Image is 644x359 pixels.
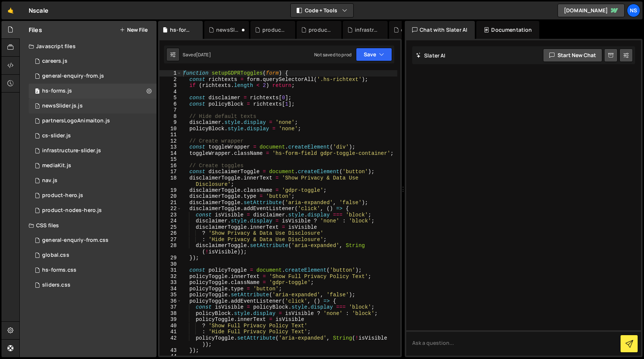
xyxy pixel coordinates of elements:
[29,158,157,173] div: 10788/24854.js
[160,218,181,224] div: 24
[160,323,181,329] div: 40
[42,103,83,109] div: newsSlider.js.js
[216,26,240,34] div: newsSlider.js.js
[160,70,181,77] div: 1
[42,162,71,169] div: mediaKit.js
[29,84,157,99] div: 10788/43275.js
[196,51,211,58] div: [DATE]
[42,73,104,79] div: general-enquiry-from.js
[160,261,181,268] div: 30
[120,27,148,33] button: New File
[355,26,379,34] div: infrastructure-slider.js
[160,304,181,310] div: 37
[160,286,181,292] div: 34
[356,48,392,61] button: Save
[42,282,70,288] div: sliders.css
[262,26,286,34] div: product-hero.js
[160,95,181,101] div: 5
[160,175,181,187] div: 18
[42,252,69,259] div: global.css
[160,193,181,200] div: 20
[42,132,71,139] div: cs-slider.js
[314,51,351,58] div: Not saved to prod
[160,347,181,354] div: 43
[42,58,67,65] div: careers.js
[42,147,101,154] div: infrastructure-slider.js
[35,89,40,95] span: 2
[29,113,157,128] div: 10788/46763.js
[160,206,181,212] div: 22
[160,267,181,274] div: 31
[401,26,425,34] div: cs-slider.js
[160,230,181,237] div: 26
[160,187,181,194] div: 19
[160,119,181,126] div: 9
[160,212,181,218] div: 23
[558,4,625,17] a: [DOMAIN_NAME]
[29,203,157,218] div: 10788/32818.js
[416,52,446,59] h2: Slater AI
[29,188,157,203] div: 10788/25791.js
[160,138,181,144] div: 12
[29,263,157,278] div: 10788/43278.css
[160,298,181,305] div: 36
[291,4,353,17] button: Code + Tools
[160,292,181,298] div: 35
[20,218,157,233] div: CSS files
[160,82,181,89] div: 3
[160,280,181,286] div: 33
[183,51,211,58] div: Saved
[160,224,181,231] div: 25
[29,128,157,143] div: 10788/25032.js
[29,99,157,113] div: 10788/48529.js
[29,26,42,34] h2: Files
[160,89,181,95] div: 4
[160,169,181,175] div: 17
[160,335,181,347] div: 42
[160,156,181,163] div: 15
[627,4,640,17] a: Ns
[42,177,57,184] div: nav.js
[160,329,181,335] div: 41
[29,248,157,263] div: 10788/24853.css
[160,144,181,150] div: 13
[29,278,157,293] div: 10788/27036.css
[160,126,181,132] div: 10
[42,267,76,274] div: hs-forms.css
[42,192,83,199] div: product-hero.js
[543,49,602,62] button: Start new chat
[42,88,72,94] div: hs-forms.js
[160,77,181,83] div: 2
[170,26,194,34] div: hs-forms.js
[160,316,181,323] div: 39
[29,173,157,188] div: 10788/37835.js
[160,101,181,107] div: 6
[1,1,20,19] a: 🤙
[160,237,181,243] div: 27
[160,200,181,206] div: 21
[42,237,108,244] div: general-enquriy-from.css
[309,26,332,34] div: product-nodes-hero.js
[160,310,181,317] div: 38
[160,107,181,113] div: 7
[42,118,110,124] div: partnersLogoAnimaiton.js
[405,21,475,39] div: Chat with Slater AI
[160,243,181,255] div: 28
[29,233,157,248] div: 10788/43957.css
[42,207,102,214] div: product-nodes-hero.js
[29,54,157,69] div: 10788/24852.js
[160,132,181,138] div: 11
[476,21,539,39] div: Documentation
[160,255,181,261] div: 29
[160,150,181,157] div: 14
[29,69,157,84] div: 10788/43956.js
[29,143,157,158] div: 10788/35018.js
[160,163,181,169] div: 16
[20,39,157,54] div: Javascript files
[29,6,48,15] div: Nscale
[160,274,181,280] div: 32
[160,113,181,120] div: 8
[35,104,40,110] span: 1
